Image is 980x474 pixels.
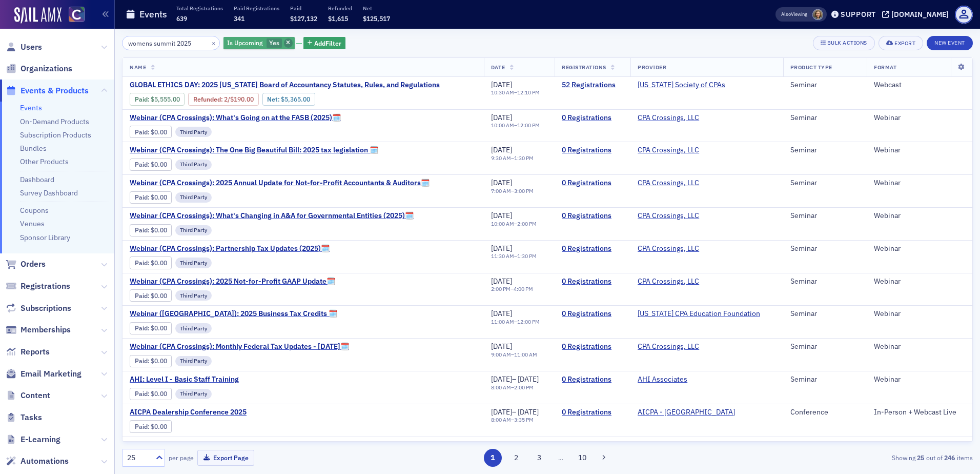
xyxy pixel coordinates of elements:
span: Format [874,64,896,71]
button: 3 [530,449,548,467]
span: Date [491,64,505,71]
a: Paid [135,324,148,332]
div: Refunded: 60 - $555500 [188,93,258,105]
div: Third Party [175,258,212,268]
div: Webinar [874,179,965,188]
a: Organizations [6,63,72,74]
time: 7:00 AM [491,187,511,194]
span: AHI Associates [638,375,702,384]
input: Search… [122,36,220,50]
a: [DATE] [DATE] 2-hr Tax Study Group (Online Only) [130,441,302,450]
a: Orders [6,259,46,270]
a: CPA Crossings, LLC [638,113,699,123]
div: Webcast [874,81,965,90]
span: CPA Crossings, LLC [638,244,702,253]
span: $0.00 [151,259,167,267]
button: 10 [574,449,591,467]
span: GLOBAL ETHICS DAY: 2025 Colorado Board of Accountancy Statutes, Rules, and Regulations [130,81,440,90]
a: Paid [135,95,148,103]
div: Paid: 0 - $0 [130,224,172,236]
div: – [491,155,534,162]
div: Paid: 0 - $0 [130,289,172,302]
span: Webinar (CPA Crossings): The One Big Beautiful Bill: 2025 tax legislation 🗓️ [130,146,378,155]
button: Export [879,36,923,50]
a: Webinar (CPA Crossings): 2025 Not-for-Profit GAAP Update🗓️ [130,277,335,286]
span: Lindsay Moore [812,9,823,20]
img: SailAMX [69,7,85,23]
a: Paid [135,161,148,168]
button: 1 [484,449,502,467]
div: Seminar [790,375,860,384]
span: : [135,324,151,332]
div: Showing out of items [697,453,973,462]
a: AICPA Dealership Conference 2025 [130,408,302,417]
button: [DOMAIN_NAME] [882,11,952,18]
div: Third Party [175,356,212,366]
span: : [135,292,151,300]
span: Name [130,64,146,71]
a: Paid [135,226,148,234]
div: [DOMAIN_NAME] [891,10,949,19]
div: Seminar [790,146,860,155]
div: – [491,384,539,391]
a: Webinar (CPA Crossings): Partnership Tax Updates (2025)🗓️ [130,244,330,253]
div: – [491,286,533,292]
div: – [491,188,534,194]
div: Paid: 0 - $0 [130,191,172,204]
div: – [491,408,539,417]
span: Webinar (CPA Crossings): What's Changing in A&A for Governmental Entities (2025)🗓️ [130,211,414,221]
a: Paid [135,423,148,430]
a: Events & Products [6,85,89,96]
span: $0.00 [151,423,167,430]
span: [DATE] [491,309,512,318]
span: Memberships [21,324,71,335]
time: 8:00 AM [491,416,511,423]
div: Net: $536500 [262,93,315,105]
span: $0.00 [151,292,167,300]
span: : [135,128,151,136]
time: 11:30 AM [491,252,514,260]
span: Organizations [21,63,72,74]
a: Paid [135,259,148,267]
span: Is Upcoming [227,38,263,47]
a: CPA Crossings, LLC [638,277,699,286]
div: Bulk Actions [827,40,867,46]
span: CPA Crossings, LLC [638,179,702,188]
a: AICPA - [GEOGRAPHIC_DATA] [638,408,735,417]
div: – [491,253,537,260]
div: Third Party [175,290,212,301]
div: 25 [127,452,150,463]
strong: 246 [943,453,957,462]
time: 11:00 AM [514,351,537,358]
span: Provider [638,64,666,71]
a: GLOBAL ETHICS DAY: 2025 [US_STATE] Board of Accountancy Statutes, Rules, and Regulations [130,81,440,90]
div: Paid: 0 - $0 [130,420,172,432]
a: Paid [135,357,148,365]
a: Registrations [6,281,70,292]
span: $5,365.00 [281,95,310,103]
span: Registrations [562,64,606,71]
span: : [135,423,151,430]
a: CPA Crossings, LLC [638,211,699,221]
div: Seminar [790,277,860,286]
button: AddFilter [303,37,345,50]
div: Third Party [175,160,212,170]
div: Third Party [175,225,212,235]
span: Add Filter [314,38,341,48]
span: $5,555.00 [151,95,180,103]
div: – [491,221,537,227]
span: Subscriptions [21,303,71,314]
a: Automations [6,456,69,467]
div: Third Party [175,389,212,399]
span: October 2025 Tuesday 2-hr Tax Study Group (Online Only) [130,441,302,450]
div: Webinar [874,146,965,155]
a: On-Demand Products [20,117,89,126]
a: Paid [135,128,148,136]
a: Other Products [20,157,69,166]
span: Reports [21,346,50,358]
a: 0 Registrations [562,408,623,417]
a: Events [20,103,42,112]
span: Registrations [21,281,70,292]
div: – [491,319,540,325]
time: 4:00 PM [514,285,533,292]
